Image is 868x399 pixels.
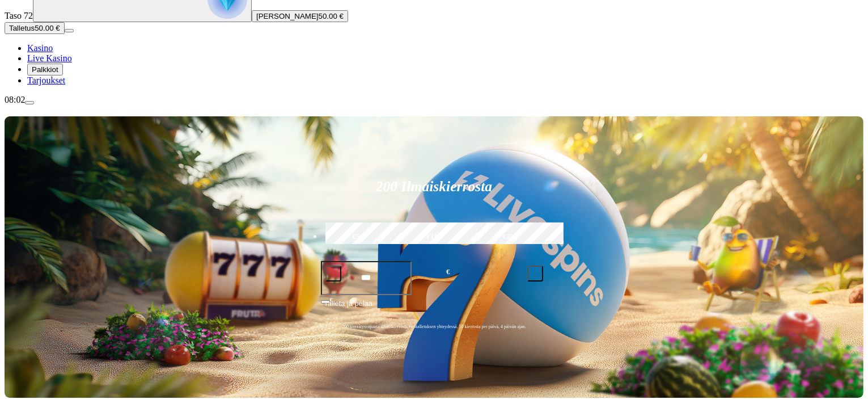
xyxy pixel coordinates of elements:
button: Talletusplus icon50.00 € [5,22,65,34]
span: Palkkiot [32,65,58,74]
button: menu [65,29,74,32]
span: € [446,267,450,278]
span: € [330,296,333,303]
a: Live Kasino [27,53,72,63]
a: Tarjoukset [27,75,65,85]
button: menu [25,101,34,104]
span: [PERSON_NAME] [256,12,319,20]
a: Kasino [27,43,53,53]
span: Talletus [9,24,35,32]
label: €50 [323,221,394,254]
button: Talleta ja pelaa [321,297,548,319]
span: Talleta ja pelaa [324,298,372,318]
button: Palkkiot [27,64,63,75]
button: plus icon [527,266,543,282]
span: Taso 72 [5,11,33,20]
label: €150 [399,221,470,254]
button: minus icon [325,266,341,282]
label: €250 [475,221,546,254]
span: 50.00 € [35,24,60,32]
nav: Main menu [5,43,863,86]
span: 50.00 € [319,12,344,20]
span: 08:02 [5,95,25,104]
button: [PERSON_NAME]50.00 € [252,10,348,22]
